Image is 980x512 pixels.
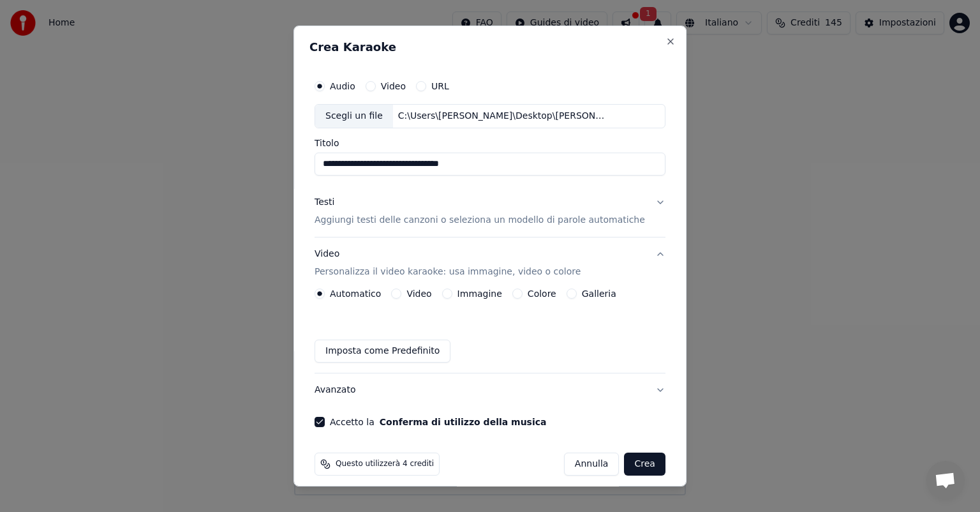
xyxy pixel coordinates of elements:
[315,266,581,278] p: Personalizza il video karaoke: usa immagine, video o colore
[315,237,665,289] button: VideoPersonalizza il video karaoke: usa immagine, video o colore
[625,453,665,476] button: Crea
[528,289,556,298] label: Colore
[330,82,355,91] label: Audio
[315,139,665,147] label: Titolo
[457,289,502,298] label: Immagine
[315,196,334,209] div: Testi
[315,248,581,278] div: Video
[431,82,449,91] label: URL
[315,105,393,128] div: Scegli un file
[380,418,547,426] button: Accetto la
[330,418,546,426] label: Accetto la
[582,289,616,298] label: Galleria
[315,373,665,407] button: Avanzato
[381,82,406,91] label: Video
[315,289,665,373] div: VideoPersonalizza il video karaoke: usa immagine, video o colore
[564,453,620,476] button: Annulla
[336,459,434,469] span: Questo utilizzerà 4 crediti
[315,214,645,227] p: Aggiungi testi delle canzoni o seleziona un modello di parole automatiche
[309,41,671,53] h2: Crea Karaoke
[393,110,610,123] div: C:\Users\[PERSON_NAME]\Desktop\[PERSON_NAME]\IETTO DEI AMANTI\[PERSON_NAME] - Il Letto [PERSON_NA...
[315,340,450,363] button: Imposta come Predefinito
[406,289,431,298] label: Video
[315,186,665,237] button: TestiAggiungi testi delle canzoni o seleziona un modello di parole automatiche
[330,289,381,298] label: Automatico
